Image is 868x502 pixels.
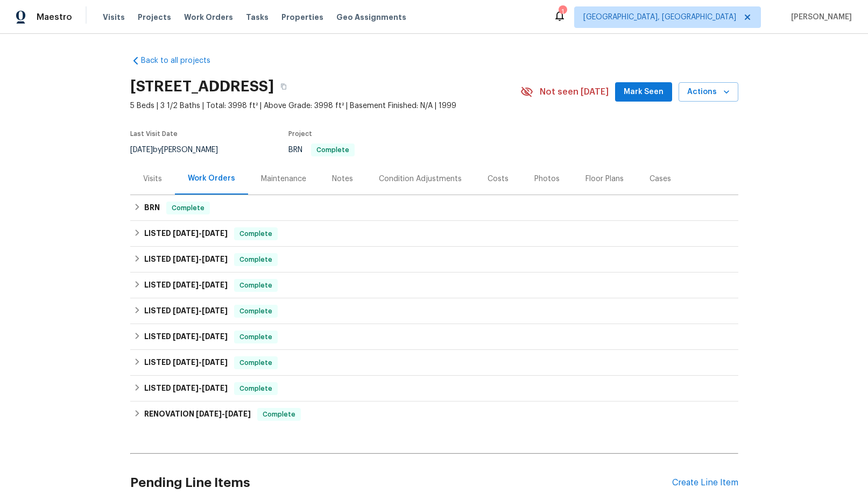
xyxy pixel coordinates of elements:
[679,82,738,102] button: Actions
[130,247,738,272] div: LISTED [DATE]-[DATE]Complete
[130,376,738,401] div: LISTED [DATE]-[DATE]Complete
[130,146,153,154] span: [DATE]
[173,358,228,366] span: -
[173,281,228,289] span: -
[235,306,277,317] span: Complete
[144,202,160,214] h6: BRN
[196,410,222,418] span: [DATE]
[379,174,462,184] div: Condition Adjustments
[235,357,277,368] span: Complete
[235,332,277,342] span: Complete
[559,6,566,17] div: 1
[144,279,228,292] h6: LISTED
[173,307,199,314] span: [DATE]
[246,13,269,21] span: Tasks
[130,144,231,156] div: by [PERSON_NAME]
[235,280,277,291] span: Complete
[130,350,738,376] div: LISTED [DATE]-[DATE]Complete
[144,382,228,395] h6: LISTED
[130,298,738,324] div: LISTED [DATE]-[DATE]Complete
[196,410,251,418] span: -
[615,82,672,102] button: Mark Seen
[130,81,274,92] h2: [STREET_ADDRESS]
[144,408,251,421] h6: RENOVATION
[144,356,228,369] h6: LISTED
[585,174,624,184] div: Floor Plans
[184,12,233,23] span: Work Orders
[167,203,209,213] span: Complete
[144,253,228,266] h6: LISTED
[672,478,738,488] div: Create Line Item
[488,174,509,184] div: Costs
[130,131,178,137] span: Last Visit Date
[173,281,199,289] span: [DATE]
[332,174,353,184] div: Notes
[787,12,852,23] span: [PERSON_NAME]
[202,333,228,340] span: [DATE]
[144,331,228,343] h6: LISTED
[274,77,293,96] button: Copy Address
[540,87,609,97] span: Not seen [DATE]
[173,384,228,392] span: -
[202,307,228,314] span: [DATE]
[130,195,738,221] div: BRN Complete
[130,401,738,427] div: RENOVATION [DATE]-[DATE]Complete
[202,281,228,289] span: [DATE]
[130,272,738,298] div: LISTED [DATE]-[DATE]Complete
[202,384,228,392] span: [DATE]
[173,307,228,314] span: -
[235,383,277,394] span: Complete
[258,409,300,420] span: Complete
[202,230,228,237] span: [DATE]
[173,255,228,263] span: -
[288,131,312,137] span: Project
[235,228,277,239] span: Complete
[37,12,72,23] span: Maestro
[650,174,671,184] div: Cases
[687,85,730,99] span: Actions
[583,12,736,23] span: [GEOGRAPHIC_DATA], [GEOGRAPHIC_DATA]
[336,12,406,23] span: Geo Assignments
[144,227,228,240] h6: LISTED
[202,358,228,366] span: [DATE]
[235,254,277,265] span: Complete
[188,173,235,184] div: Work Orders
[103,12,125,23] span: Visits
[173,230,199,237] span: [DATE]
[130,55,234,66] a: Back to all projects
[173,384,199,392] span: [DATE]
[288,146,355,154] span: BRN
[130,101,520,111] span: 5 Beds | 3 1/2 Baths | Total: 3998 ft² | Above Grade: 3998 ft² | Basement Finished: N/A | 1999
[130,324,738,350] div: LISTED [DATE]-[DATE]Complete
[173,333,199,340] span: [DATE]
[144,305,228,318] h6: LISTED
[138,12,171,23] span: Projects
[534,174,560,184] div: Photos
[130,221,738,247] div: LISTED [DATE]-[DATE]Complete
[173,230,228,237] span: -
[281,12,323,23] span: Properties
[225,410,251,418] span: [DATE]
[173,358,199,366] span: [DATE]
[173,255,199,263] span: [DATE]
[143,174,162,184] div: Visits
[261,174,306,184] div: Maintenance
[173,333,228,340] span: -
[624,85,664,99] span: Mark Seen
[312,147,354,153] span: Complete
[202,255,228,263] span: [DATE]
